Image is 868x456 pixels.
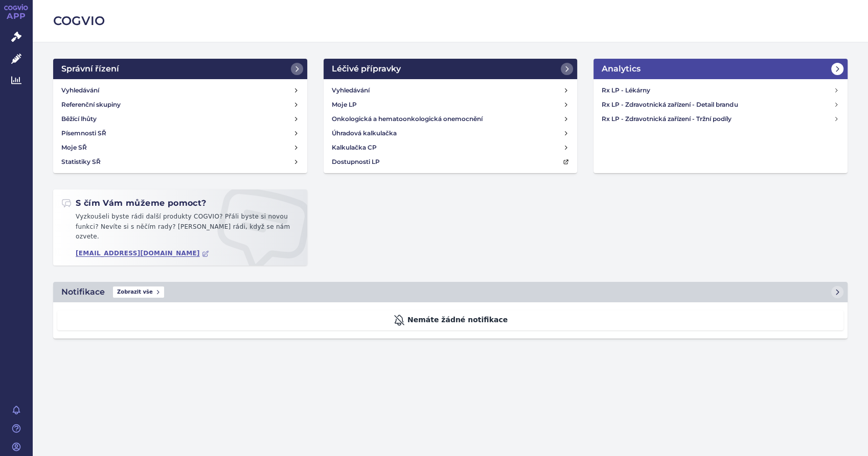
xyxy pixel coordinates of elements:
[57,98,303,112] a: Referenční skupiny
[61,212,299,246] p: Vyzkoušeli byste rádi další produkty COGVIO? Přáli byste si novou funkci? Nevíte si s něčím rady?...
[61,63,119,75] h2: Správní řízení
[602,100,833,110] h4: Rx LP - Zdravotnická zařízení - Detail brandu
[332,85,370,95] h4: Vyhledávání
[602,114,833,124] h4: Rx LP - Zdravotnická zařízení - Tržní podíly
[53,59,307,79] a: Správní řízení
[61,286,105,298] h2: Notifikace
[57,83,303,98] a: Vyhledávání
[61,157,101,167] h4: Statistiky SŘ
[328,83,574,98] a: Vyhledávání
[57,155,303,169] a: Statistiky SŘ
[61,128,106,138] h4: Písemnosti SŘ
[324,59,578,79] a: Léčivé přípravky
[332,114,483,124] h4: Onkologická a hematoonkologická onemocnění
[328,98,574,112] a: Moje LP
[61,142,87,153] h4: Moje SŘ
[57,140,303,155] a: Moje SŘ
[76,250,209,257] a: [EMAIL_ADDRESS][DOMAIN_NAME]
[332,63,401,75] h2: Léčivé přípravky
[61,198,207,209] h2: S čím Vám můžeme pomoct?
[602,85,833,95] h4: Rx LP - Lékárny
[332,128,397,138] h4: Úhradová kalkulačka
[53,12,848,30] h2: COGVIO
[328,126,574,140] a: Úhradová kalkulačka
[328,112,574,126] a: Onkologická a hematoonkologická onemocnění
[113,286,164,298] span: Zobrazit vše
[332,157,380,167] h4: Dostupnosti LP
[328,140,574,155] a: Kalkulačka CP
[598,98,843,112] a: Rx LP - Zdravotnická zařízení - Detail brandu
[61,100,121,110] h4: Referenční skupiny
[328,155,574,169] a: Dostupnosti LP
[593,59,848,79] a: Analytics
[57,112,303,126] a: Běžící lhůty
[332,142,377,153] h4: Kalkulačka CP
[57,126,303,140] a: Písemnosti SŘ
[332,100,357,110] h4: Moje LP
[598,112,843,126] a: Rx LP - Zdravotnická zařízení - Tržní podíly
[61,114,97,124] h4: Běžící lhůty
[53,282,848,302] a: NotifikaceZobrazit vše
[57,310,843,330] div: Nemáte žádné notifikace
[602,63,641,75] h2: Analytics
[61,85,99,95] h4: Vyhledávání
[598,83,843,98] a: Rx LP - Lékárny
